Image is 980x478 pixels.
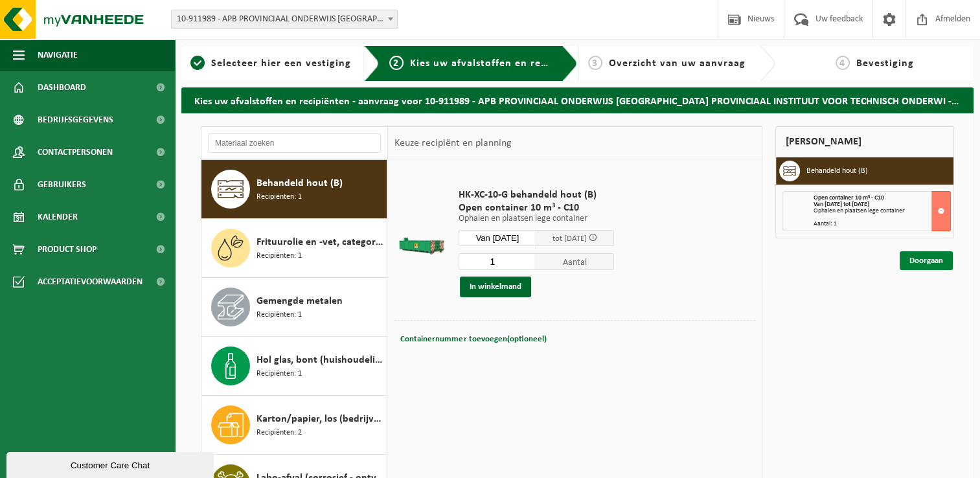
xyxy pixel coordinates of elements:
span: 10-911989 - APB PROVINCIAAL ONDERWIJS ANTWERPEN PROVINCIAAL INSTITUUT VOOR TECHNISCH ONDERWI - ST... [171,10,398,29]
span: Karton/papier, los (bedrijven) [256,411,383,427]
p: Ophalen en plaatsen lege container [459,214,614,223]
a: 1Selecteer hier een vestiging [188,56,354,71]
span: Dashboard [38,71,86,104]
span: 1 [190,56,205,70]
button: Containernummer toevoegen(optioneel) [399,330,547,348]
button: In winkelmand [460,277,531,297]
div: [PERSON_NAME] [775,126,954,157]
div: Ophalen en plaatsen lege container [814,208,950,214]
span: Recipiënten: 1 [256,250,302,262]
span: Frituurolie en -vet, categorie 3 (huishoudelijk) (ongeschikt voor vergisting) [256,234,383,250]
span: 3 [588,56,602,70]
span: Kies uw afvalstoffen en recipiënten [410,58,588,69]
span: Recipiënten: 1 [256,191,302,203]
a: Doorgaan [900,251,953,270]
span: Gebruikers [38,168,86,201]
span: Contactpersonen [38,136,113,168]
span: Recipiënten: 1 [256,309,302,321]
span: Recipiënten: 1 [256,368,302,380]
h3: Behandeld hout (B) [806,161,868,181]
span: Acceptatievoorwaarden [38,266,142,298]
span: Gemengde metalen [256,293,343,309]
span: Containernummer toevoegen(optioneel) [400,335,546,343]
input: Materiaal zoeken [208,133,381,153]
span: Overzicht van uw aanvraag [609,58,746,69]
div: Keuze recipiënt en planning [388,127,518,159]
span: Recipiënten: 2 [256,427,302,439]
h2: Kies uw afvalstoffen en recipiënten - aanvraag voor 10-911989 - APB PROVINCIAAL ONDERWIJS [GEOGRA... [181,87,974,113]
span: 4 [836,56,850,70]
button: Gemengde metalen Recipiënten: 1 [201,278,387,337]
span: Aantal [536,253,614,270]
span: Selecteer hier een vestiging [211,58,351,69]
span: Behandeld hout (B) [256,176,343,191]
button: Karton/papier, los (bedrijven) Recipiënten: 2 [201,396,387,455]
span: Bedrijfsgegevens [38,104,113,136]
span: Product Shop [38,233,97,266]
iframe: chat widget [6,450,216,478]
span: Open container 10 m³ - C10 [459,201,614,214]
strong: Van [DATE] tot [DATE] [814,201,869,208]
span: HK-XC-10-G behandeld hout (B) [459,188,614,201]
span: tot [DATE] [553,234,587,243]
button: Hol glas, bont (huishoudelijk) Recipiënten: 1 [201,337,387,396]
span: Kalender [38,201,78,233]
button: Behandeld hout (B) Recipiënten: 1 [201,160,387,219]
span: Bevestiging [856,58,914,69]
button: Frituurolie en -vet, categorie 3 (huishoudelijk) (ongeschikt voor vergisting) Recipiënten: 1 [201,219,387,278]
span: Hol glas, bont (huishoudelijk) [256,352,383,368]
span: 2 [389,56,404,70]
span: 10-911989 - APB PROVINCIAAL ONDERWIJS ANTWERPEN PROVINCIAAL INSTITUUT VOOR TECHNISCH ONDERWI - ST... [172,10,397,28]
span: Navigatie [38,39,78,71]
span: Open container 10 m³ - C10 [814,194,884,201]
div: Aantal: 1 [814,221,950,227]
input: Selecteer datum [459,230,536,246]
